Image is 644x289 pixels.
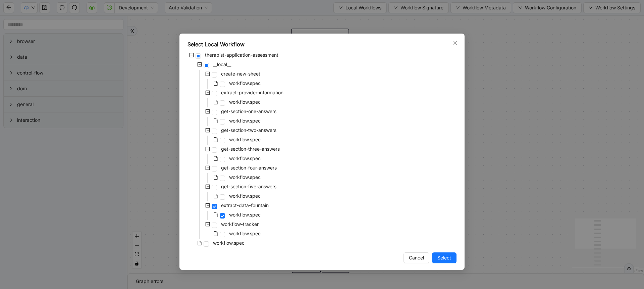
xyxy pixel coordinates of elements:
[213,118,218,123] span: file
[212,60,232,68] span: __local__
[205,109,210,114] span: minus-square
[229,80,261,86] span: workflow.spec
[205,184,210,189] span: minus-square
[221,221,259,227] span: workflow-tracker
[189,53,194,57] span: minus-square
[187,40,457,48] div: Select Local Workflow
[228,230,262,238] span: workflow.spec
[228,173,262,181] span: workflow.spec
[205,203,210,208] span: minus-square
[229,137,261,142] span: workflow.spec
[205,90,210,95] span: minus-square
[229,118,261,124] span: workflow.spec
[221,165,277,171] span: get-section-four-answers
[221,71,260,77] span: create-new-sheet
[205,71,210,76] span: minus-square
[204,51,280,59] span: therapist-application-assessment
[229,193,261,199] span: workflow.spec
[451,39,459,47] button: Close
[213,240,245,246] span: workflow.spec
[409,254,424,261] span: Cancel
[197,241,202,245] span: file
[213,137,218,142] span: file
[205,128,210,133] span: minus-square
[220,164,278,172] span: get-section-four-answers
[228,117,262,125] span: workflow.spec
[205,165,210,170] span: minus-square
[228,79,262,87] span: workflow.spec
[452,40,458,46] span: close
[220,70,262,78] span: create-new-sheet
[229,231,261,236] span: workflow.spec
[229,174,261,180] span: workflow.spec
[229,212,261,218] span: workflow.spec
[220,107,278,115] span: get-section-one-answers
[229,99,261,105] span: workflow.spec
[221,127,276,133] span: get-section-two-answers
[213,212,218,217] span: file
[220,201,270,209] span: extract-data-fountain
[228,192,262,200] span: workflow.spec
[432,252,457,263] button: Select
[213,156,218,161] span: file
[205,222,210,227] span: minus-square
[213,175,218,180] span: file
[220,183,278,191] span: get-section-five-answers
[220,220,260,228] span: workflow-tracker
[221,146,280,152] span: get-section-three-answers
[404,252,429,263] button: Cancel
[228,136,262,144] span: workflow.spec
[220,126,278,134] span: get-section-two-answers
[213,194,218,198] span: file
[221,184,276,189] span: get-section-five-answers
[220,89,285,97] span: extract-provider-information
[228,98,262,106] span: workflow.spec
[220,145,281,153] span: get-section-three-answers
[205,52,278,58] span: therapist-application-assessment
[221,202,269,208] span: extract-data-fountain
[197,62,202,67] span: minus-square
[437,254,451,261] span: Select
[229,155,261,161] span: workflow.spec
[212,239,246,247] span: workflow.spec
[213,100,218,104] span: file
[221,90,283,95] span: extract-provider-information
[228,154,262,162] span: workflow.spec
[228,211,262,219] span: workflow.spec
[205,147,210,151] span: minus-square
[221,108,276,114] span: get-section-one-answers
[213,81,218,86] span: file
[213,61,231,67] span: __local__
[213,231,218,236] span: file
